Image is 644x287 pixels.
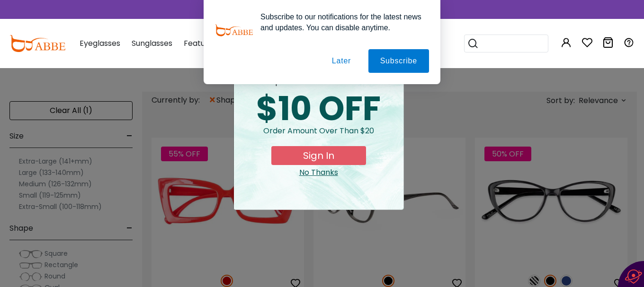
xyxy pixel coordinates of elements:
[271,146,366,165] button: Sign In
[241,92,396,125] div: $10 OFF
[241,125,396,146] div: Order amount over than $20
[384,76,396,87] button: Close
[320,49,363,73] button: Later
[368,49,429,73] button: Subscribe
[384,76,396,87] span: ×
[253,11,429,33] div: Subscribe to our notifications for the latest news and updates. You can disable anytime.
[241,167,396,178] div: Close
[215,11,253,49] img: notification icon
